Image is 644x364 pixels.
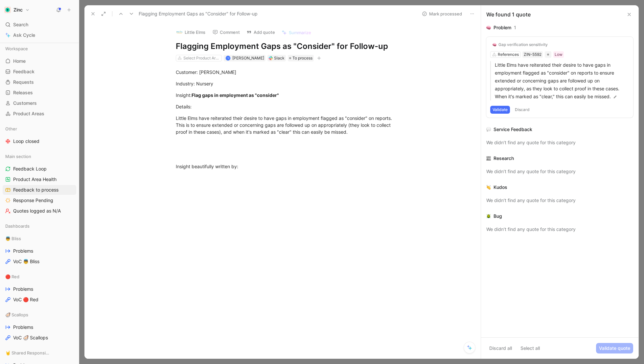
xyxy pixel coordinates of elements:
div: OtherLoop closed [3,124,76,146]
div: To process [288,55,314,61]
button: Select all [517,343,543,353]
div: 👼 BlissProblemsVoC 👼 Bliss [3,234,76,266]
span: Loop closed [13,138,39,145]
a: Home [3,56,76,66]
button: Summarize [279,28,314,37]
span: Ask Cycle [13,31,35,39]
div: Little Elms have reiterated their desire to have gaps in employment flagged as "consider" on repo... [176,115,403,135]
a: Product Area Health [3,174,76,184]
a: Requests [3,77,76,87]
button: Comment [210,28,243,37]
div: 🤘 Shared Responsibility [3,348,76,358]
span: Quotes logged as N/A [13,208,61,214]
span: Other [5,125,17,132]
button: 🧠Gap verification sensitivity [490,41,550,49]
div: Insight beautifully written by: [176,163,403,170]
a: Product Areas [3,109,76,119]
button: Mark processed [419,9,465,18]
a: Loop closed [3,136,76,146]
a: Feedback Loop [3,164,76,174]
div: 👼 Bliss [3,234,76,243]
a: VoC 🔴 Red [3,295,76,305]
div: Industry: Nursery [176,80,403,87]
a: Ask Cycle [3,30,76,40]
div: We didn’t find any quote for this category [486,168,633,175]
div: We didn’t find any quote for this category [486,225,633,233]
h1: Zinc [13,7,23,13]
div: Insight: [176,92,403,99]
div: 🦪 Scallops [3,310,76,320]
div: Customer: [PERSON_NAME] [176,69,403,76]
div: 🔴 Red [3,272,76,282]
img: logo [176,29,183,35]
button: Validate [490,106,510,114]
span: VoC 🔴 Red [13,296,38,303]
a: Problems [3,322,76,332]
a: Quotes logged as N/A [3,206,76,216]
div: 🔴 RedProblemsVoC 🔴 Red [3,272,76,305]
span: Feedback Loop [13,166,47,172]
div: We didn’t find any quote for this category [486,139,633,147]
span: Search [13,21,28,29]
span: Main section [5,153,31,160]
a: Problems [3,246,76,256]
span: Response Pending [13,197,53,204]
a: Releases [3,88,76,98]
div: Main sectionFeedback LoopProduct Area HealthFeedback to processResponse PendingQuotes logged as N/A [3,151,76,216]
span: VoC 🦪 Scallops [13,334,48,341]
span: 👼 Bliss [5,235,21,242]
img: 🪲 [486,214,491,218]
span: 🔴 Red [5,273,19,280]
button: ZincZinc [3,5,31,14]
img: 🧠 [486,25,491,30]
button: logoLittle Elms [173,27,208,37]
div: 1 [514,24,516,32]
a: Feedback [3,67,76,77]
div: Slack [274,55,285,61]
div: Bug [494,212,502,220]
img: 👏 [486,185,491,190]
span: Problems [13,286,33,292]
div: Gap verification sensitivity [498,42,548,47]
div: We found 1 quote [486,11,531,18]
button: Discard all [486,343,515,353]
span: Dashboards [5,223,30,229]
button: Validate quote [596,343,633,353]
div: 🦪 ScallopsProblemsVoC 🦪 Scallops [3,310,76,343]
button: Discard [513,106,532,114]
div: Dashboards [3,221,76,233]
div: Other [3,124,76,134]
span: Feedback [13,68,34,75]
span: Problems [13,248,33,254]
span: Workspace [5,45,28,52]
span: VoC 👼 Bliss [13,258,39,265]
a: VoC 👼 Bliss [3,257,76,266]
a: Response Pending [3,195,76,205]
a: VoC 🦪 Scallops [3,333,76,343]
div: N [226,56,230,60]
a: Problems [3,284,76,294]
span: 🤘 Shared Responsibility [5,350,50,356]
div: Select Product Areas [183,55,220,61]
div: Details: [176,103,403,110]
span: To process [292,55,312,61]
strong: Flag gaps in employment as "consider" [192,92,279,98]
h1: Flagging Employment Gaps as "Consider" for Follow-up [176,41,403,52]
span: Flagging Employment Gaps as "Consider" for Follow-up [139,10,258,18]
span: Requests [13,79,34,85]
a: Feedback to process [3,185,76,195]
a: Customers [3,98,76,108]
span: Home [13,58,26,64]
span: Problems [13,324,33,330]
span: Summarize [289,30,311,35]
div: Dashboards [3,221,76,231]
div: Problem [494,24,511,32]
span: Feedback to process [13,187,58,193]
button: Add quote [243,28,278,37]
img: 💬 [486,127,491,132]
span: 🦪 Scallops [5,311,28,318]
img: pen.svg [613,95,617,99]
span: [PERSON_NAME] [232,56,264,60]
div: Research [494,154,514,162]
img: 📰 [486,156,491,161]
